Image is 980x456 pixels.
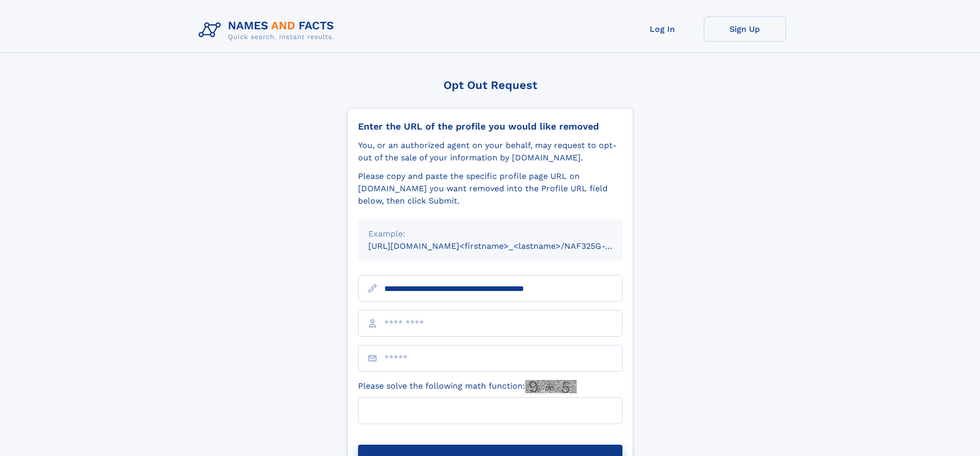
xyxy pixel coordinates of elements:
a: Sign Up [704,16,786,42]
label: Please solve the following math function: [358,380,577,393]
img: Logo Names and Facts [194,16,343,44]
div: Example: [368,228,612,240]
div: Enter the URL of the profile you would like removed [358,121,622,132]
div: You, or an authorized agent on your behalf, may request to opt-out of the sale of your informatio... [358,139,622,164]
div: Please copy and paste the specific profile page URL on [DOMAIN_NAME] you want removed into the Pr... [358,170,622,207]
small: [URL][DOMAIN_NAME]<firstname>_<lastname>/NAF325G-xxxxxxxx [368,241,642,251]
a: Log In [621,16,704,42]
div: Opt Out Request [347,79,633,92]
